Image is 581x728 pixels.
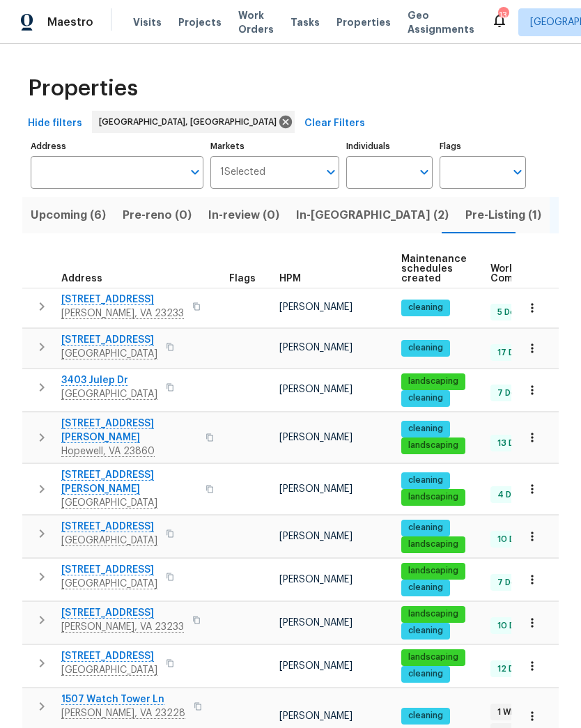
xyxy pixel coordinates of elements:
span: Tasks [290,17,320,27]
span: [PERSON_NAME] [279,484,353,494]
span: cleaning [403,522,449,534]
span: Pre-Listing (1) [465,206,541,225]
span: cleaning [403,392,449,404]
label: Flags [440,142,526,150]
span: Hide filters [28,115,82,132]
span: cleaning [403,668,449,680]
span: [PERSON_NAME] [279,532,353,541]
span: cleaning [403,423,449,435]
span: [PERSON_NAME] [279,661,353,671]
span: Work Orders [238,8,274,36]
span: Projects [178,15,222,29]
label: Markets [210,142,340,150]
span: 12 Done [492,663,536,675]
span: Properties [336,15,391,29]
span: [PERSON_NAME] [279,711,353,721]
span: 13 Done [492,437,536,449]
span: Flags [229,274,256,284]
span: cleaning [403,625,449,637]
span: [PERSON_NAME] [279,385,353,394]
span: [PERSON_NAME] [279,343,353,353]
span: 10 Done [492,534,536,545]
span: [PERSON_NAME] [279,433,353,442]
div: 13 [498,8,508,22]
button: Clear Filters [299,111,371,137]
div: [GEOGRAPHIC_DATA], [GEOGRAPHIC_DATA] [92,111,295,133]
span: Work Order Completion [490,264,578,284]
span: HPM [279,274,301,284]
label: Individuals [346,142,433,150]
span: landscaping [403,608,464,620]
span: landscaping [403,539,464,550]
span: [PERSON_NAME] [279,575,353,584]
span: [GEOGRAPHIC_DATA], [GEOGRAPHIC_DATA] [99,115,282,129]
span: landscaping [403,651,464,663]
span: Upcoming (6) [31,206,106,225]
button: Open [321,162,341,182]
span: landscaping [403,375,464,387]
span: Pre-reno (0) [123,206,192,225]
button: Open [508,162,527,182]
span: cleaning [403,582,449,594]
span: 1 WIP [492,706,523,718]
span: In-[GEOGRAPHIC_DATA] (2) [296,206,449,225]
span: Address [61,274,102,284]
button: Hide filters [22,111,88,137]
span: Visits [133,15,162,29]
span: Clear Filters [304,115,365,132]
span: cleaning [403,342,449,354]
button: Open [415,162,434,182]
span: 17 Done [492,347,536,359]
span: cleaning [403,474,449,486]
span: Properties [28,82,138,95]
span: 7 Done [492,577,532,589]
span: 5 Done [492,307,532,318]
label: Address [31,142,203,150]
span: Maestro [47,15,93,29]
span: landscaping [403,565,464,577]
span: landscaping [403,440,464,451]
span: 1 Selected [220,166,265,178]
span: [PERSON_NAME] [279,302,353,312]
span: 10 Done [492,620,536,632]
span: In-review (0) [208,206,279,225]
span: cleaning [403,302,449,313]
span: cleaning [403,710,449,722]
span: 7 Done [492,387,532,399]
span: Geo Assignments [408,8,474,36]
span: Maintenance schedules created [401,254,467,284]
span: 4 Done [492,489,533,501]
span: landscaping [403,491,464,503]
button: Open [185,162,205,182]
span: [PERSON_NAME] [279,618,353,628]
